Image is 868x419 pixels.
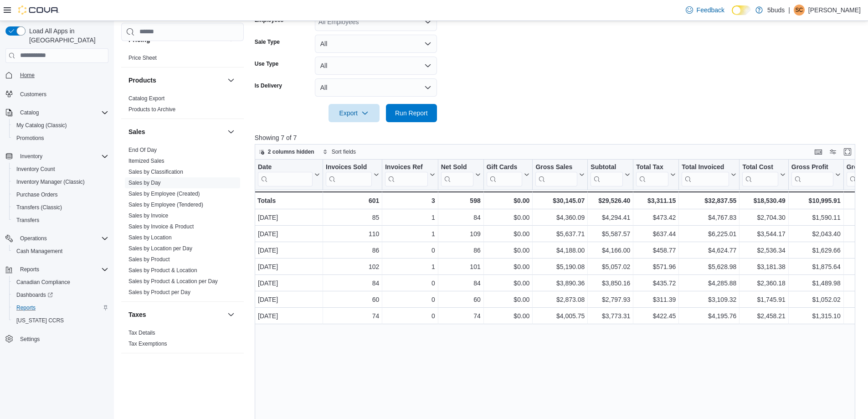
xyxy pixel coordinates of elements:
span: Dashboards [16,291,53,299]
span: [US_STATE] CCRS [16,317,64,324]
button: Settings [2,332,112,346]
div: $3,109.32 [682,294,736,305]
span: Inventory Manager (Classic) [16,178,85,186]
div: $3,311.15 [636,195,676,206]
div: Invoices Sold [326,163,372,172]
a: Inventory Manager (Classic) [13,176,88,187]
div: 60 [326,294,379,305]
div: Subtotal [591,163,623,186]
div: Taxes [121,327,244,353]
div: 0 [385,294,435,305]
span: Inventory [16,151,108,162]
a: Sales by Product & Location per Day [128,278,218,285]
button: Reports [2,263,112,276]
button: Cash Management [9,245,112,258]
p: [PERSON_NAME] [808,5,861,16]
button: Keyboard shortcuts [813,146,824,157]
button: Sort fields [319,146,360,157]
div: $4,188.00 [535,245,585,256]
div: $2,043.40 [791,228,841,239]
span: Sales by Location per Day [128,245,192,252]
a: Feedback [682,1,728,19]
div: $637.44 [636,228,676,239]
button: Inventory Manager (Classic) [9,176,112,188]
a: Sales by Product [128,256,170,263]
div: Invoices Sold [326,163,372,186]
div: Pricing [121,52,244,67]
div: $29,526.40 [591,195,630,206]
div: [DATE] [258,278,320,289]
span: Inventory Manager (Classic) [13,176,108,187]
span: SC [796,5,803,16]
a: Sales by Employee (Created) [128,191,200,197]
a: Cash Management [13,246,66,257]
button: Transfers [9,214,112,227]
span: Sales by Product [128,256,170,263]
div: $5,637.71 [535,228,585,239]
span: 2 columns hidden [268,148,314,155]
div: $473.42 [636,212,676,223]
div: 86 [441,245,481,256]
div: $5,587.57 [591,228,630,239]
p: Showing 7 of 7 [255,133,862,142]
button: Products [226,75,236,86]
div: $0.00 [487,261,530,272]
div: $2,873.08 [535,294,585,305]
button: Invoices Ref [385,163,435,186]
p: 5buds [767,5,785,16]
a: Sales by Day [128,180,161,186]
div: Total Invoiced [682,163,729,172]
div: Date [258,163,313,186]
a: Sales by Location per Day [128,245,192,252]
div: $1,745.91 [742,294,785,305]
div: [DATE] [258,294,320,305]
span: Purchase Orders [16,191,58,198]
div: Gross Sales [535,163,577,186]
button: Total Cost [742,163,785,186]
button: Taxes [226,309,236,320]
div: $571.96 [636,261,676,272]
span: Customers [20,91,46,98]
span: Transfers [13,215,108,226]
button: Gross Sales [535,163,585,186]
a: Products to Archive [128,106,175,113]
div: $458.77 [636,245,676,256]
button: Purchase Orders [9,188,112,201]
div: $1,590.11 [791,212,841,223]
div: $1,489.98 [791,278,841,289]
button: 2 columns hidden [255,146,318,157]
div: $0.00 [487,278,530,289]
div: $4,294.41 [591,212,630,223]
div: $0.00 [487,294,530,305]
button: Display options [827,146,838,157]
label: Sale Type [255,38,280,46]
div: $5,057.02 [591,261,630,272]
div: 84 [441,278,481,289]
div: $1,875.64 [791,261,841,272]
h3: Sales [128,127,145,136]
a: Dashboards [9,289,112,301]
span: Settings [16,333,108,345]
div: $1,315.10 [791,310,841,321]
div: $4,767.83 [682,212,736,223]
div: $422.45 [636,310,676,321]
div: [DATE] [258,228,320,239]
div: $3,544.17 [742,228,785,239]
div: 101 [441,261,481,272]
span: Run Report [395,109,428,118]
button: Inventory [2,150,112,163]
div: $0.00 [487,228,530,239]
span: Transfers (Classic) [16,204,62,211]
button: Invoices Sold [326,163,379,186]
div: 598 [441,195,480,206]
div: $4,285.88 [682,278,736,289]
div: [DATE] [258,310,320,321]
button: Reports [9,301,112,314]
div: 84 [441,212,481,223]
span: Sales by Product & Location per Day [128,278,218,285]
a: Itemized Sales [128,158,164,164]
a: Tax Exemptions [128,341,167,347]
span: Transfers (Classic) [13,202,108,213]
div: 1 [385,228,435,239]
